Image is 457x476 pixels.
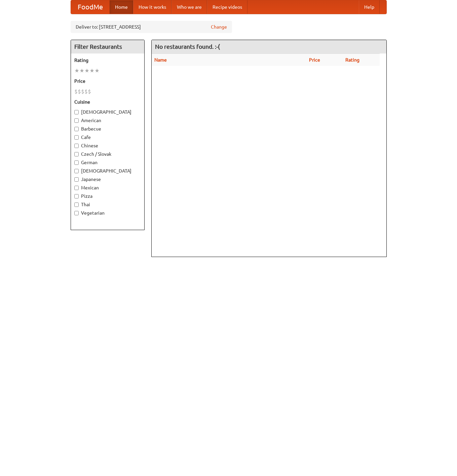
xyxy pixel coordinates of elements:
[345,57,359,63] a: Rating
[74,177,79,182] input: Japanese
[79,67,84,74] li: ★
[74,57,141,64] h5: Rating
[74,78,141,84] h5: Price
[71,0,110,14] a: FoodMe
[94,67,100,74] li: ★
[74,142,141,149] label: Chinese
[74,88,78,95] li: $
[74,152,79,156] input: Czech / Slovak
[74,211,79,215] input: Vegetarian
[74,134,141,141] label: Cafe
[154,57,167,63] a: Name
[309,57,320,63] a: Price
[88,88,91,95] li: $
[359,0,380,14] a: Help
[84,88,88,95] li: $
[74,176,141,183] label: Japanese
[78,88,81,95] li: $
[74,159,141,166] label: German
[74,194,79,198] input: Pizza
[74,169,79,173] input: [DEMOGRAPHIC_DATA]
[74,125,141,132] label: Barbecue
[74,144,79,148] input: Chinese
[74,160,79,165] input: German
[74,201,141,208] label: Thai
[133,0,172,14] a: How it works
[71,40,144,53] h4: Filter Restaurants
[110,0,133,14] a: Home
[89,67,94,74] li: ★
[74,109,141,115] label: [DEMOGRAPHIC_DATA]
[74,184,141,191] label: Mexican
[74,151,141,157] label: Czech / Slovak
[74,210,141,216] label: Vegetarian
[81,88,84,95] li: $
[74,127,79,131] input: Barbecue
[155,43,220,50] ng-pluralize: No restaurants found. :-(
[74,203,79,207] input: Thai
[74,118,79,123] input: American
[74,135,79,140] input: Cafe
[84,67,89,74] li: ★
[74,186,79,190] input: Mexican
[74,110,79,114] input: [DEMOGRAPHIC_DATA]
[74,168,141,174] label: [DEMOGRAPHIC_DATA]
[71,21,232,33] div: Deliver to: [STREET_ADDRESS]
[74,67,79,74] li: ★
[172,0,207,14] a: Who we are
[74,117,141,124] label: American
[74,99,141,105] h5: Cuisine
[211,24,227,30] a: Change
[207,0,247,14] a: Recipe videos
[74,193,141,199] label: Pizza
